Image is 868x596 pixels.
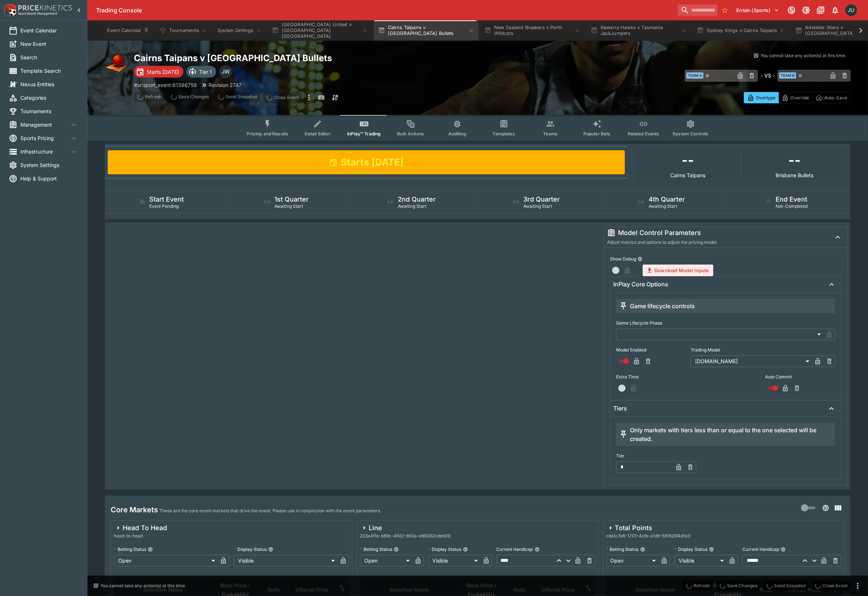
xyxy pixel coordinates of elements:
[234,546,267,552] p: Display Status
[543,131,558,136] span: Teams
[616,371,686,382] label: Extra Time
[2,3,17,17] img: PriceKinetics Logo
[374,20,479,41] button: Cairns Taipans v [GEOGRAPHIC_DATA] Bullets
[845,4,857,16] div: Justin.Walsh
[606,546,639,552] p: Betting Status
[20,121,70,128] span: Management
[843,2,859,18] button: Justin.Walsh
[20,94,78,102] span: Categories
[148,547,153,552] button: Betting Status
[613,405,627,412] h6: Tiers
[134,81,197,89] p: Copy To Clipboard
[607,239,718,245] span: Adjust metrics and options to adjust the pricing model.
[209,81,242,89] p: Revision 2747
[788,150,801,170] h1: --
[241,115,714,141] div: Event type filters
[20,107,78,115] span: Tournaments
[616,318,835,329] label: Game Lifecycle Phase
[606,532,690,540] span: cda1c7e6-1701-4cfe-a1d6-561626f4d1e3
[360,546,392,552] p: Betting Status
[219,65,232,78] div: Justin Walsh
[678,4,718,16] input: search
[616,450,696,461] label: Tier
[853,581,862,590] button: more
[649,195,685,203] h5: 4th Quarter
[247,131,288,136] span: Pricing and Results
[114,555,218,567] div: Open
[448,131,466,136] span: Auditing
[480,20,585,41] button: New Zealand Breakers v Perth Wildcats
[18,5,72,11] img: PriceKinetics
[18,12,58,15] img: Sportsbook Management
[20,148,70,155] span: Infrastructure
[234,555,337,567] div: Visible
[761,52,846,59] p: You cannot take any action(s) at this time.
[20,67,78,75] span: Template Search
[829,4,842,17] button: Notifications
[493,131,515,136] span: Templates
[111,505,158,514] h4: Core Markets
[159,507,381,514] p: These are the core event markets that drive the event. Please use in conjunction with the event p...
[20,53,78,61] span: Search
[100,583,186,589] p: You cannot take any action(s) at this time.
[347,131,381,136] span: InPlay™ Trading
[776,195,808,203] h5: End Event
[428,555,480,567] div: Visible
[105,52,128,76] img: basketball.png
[96,7,675,14] div: Trading Console
[606,555,658,567] div: Open
[776,203,808,209] span: Not-Completed
[779,72,796,79] span: Team B
[640,547,645,552] button: Betting Status
[147,68,179,76] p: Starts [DATE]
[341,156,404,168] h1: Starts [DATE]
[761,72,775,79] h6: - VS -
[523,195,560,203] h5: 3rd Quarter
[114,532,167,540] span: head-to-head
[103,20,154,41] button: Event Calendar
[756,94,776,102] p: Overtype
[20,27,78,34] span: Event Calendar
[709,547,714,552] button: Display Status
[213,20,266,41] button: System Settings
[673,131,708,136] span: System Controls
[674,546,708,552] p: Display Status
[360,555,412,567] div: Open
[274,203,303,209] span: Awaiting Start
[149,203,179,209] span: Event Pending
[744,92,851,103] div: Start From
[606,524,690,532] div: Total Points
[398,203,427,209] span: Awaiting Start
[398,195,436,203] h5: 2nd Quarter
[428,546,461,552] p: Display Status
[765,371,835,382] label: Auto Commit
[691,355,812,367] div: [DOMAIN_NAME]
[20,161,78,169] span: System Settings
[586,20,691,41] button: Illawarra Hawks v Tasmania JackJumpers
[682,150,694,170] h1: --
[643,265,713,276] button: Download Model Inputs
[360,532,450,540] span: 223a4f1e-b69c-4922-850a-e85082cdeb09
[693,20,790,41] button: Sydney Kings v Cairns Taipans
[619,302,695,310] div: Game lifecycle controls
[20,134,70,142] span: Sports Pricing
[742,546,779,552] p: Current Handicap
[305,131,330,136] span: Detail Editor
[619,426,832,443] div: Only markets with tiers less than or equal to the one selected will be created.
[149,195,184,203] h5: Start Event
[781,547,786,552] button: Current Handicap
[785,4,798,17] button: Connected to PK
[616,345,686,355] label: Model Enabled
[496,546,533,552] p: Current Handicap
[649,203,677,209] span: Awaiting Start
[583,131,611,136] span: Popular Bets
[114,524,167,532] div: Head To Head
[776,172,813,178] p: Brisbane Bullets
[20,175,78,182] span: Help & Support
[274,195,309,203] h5: 1st Quarter
[114,546,146,552] p: Betting Status
[744,92,779,103] button: Overtype
[691,345,835,355] label: Trading Model
[305,92,313,103] button: more
[523,203,552,209] span: Awaiting Start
